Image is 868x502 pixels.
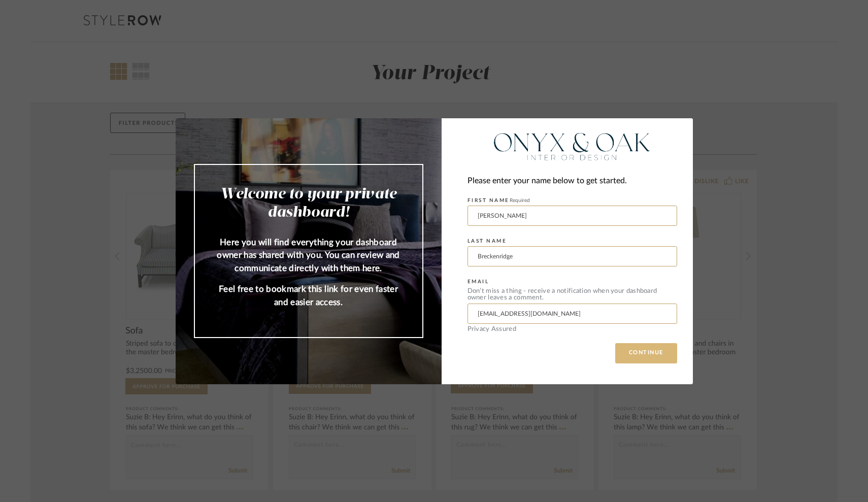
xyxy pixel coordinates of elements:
[215,185,402,222] h2: Welcome to your private dashboard!
[468,238,507,244] label: LAST NAME
[215,283,402,309] p: Feel free to bookmark this link for even faster and easier access.
[468,197,530,204] label: FIRST NAME
[215,236,402,275] p: Here you will find everything your dashboard owner has shared with you. You can review and commun...
[510,198,530,203] span: Required
[468,304,677,324] input: Enter Email
[468,326,677,332] div: Privacy Assured
[468,279,489,285] label: EMAIL
[468,206,677,226] input: Enter First Name
[468,246,677,266] input: Enter Last Name
[468,174,677,188] div: Please enter your name below to get started.
[468,288,677,301] div: Don’t miss a thing - receive a notification when your dashboard owner leaves a comment.
[615,343,677,363] button: CONTINUE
